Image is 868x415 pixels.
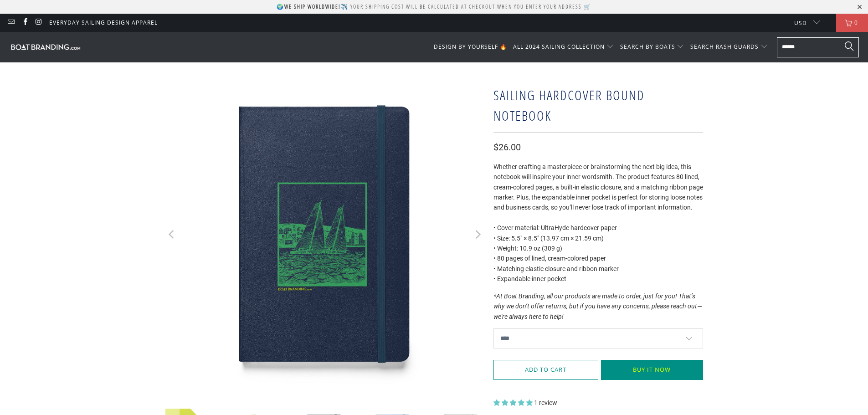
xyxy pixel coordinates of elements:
[434,36,507,58] a: DESIGN BY YOURSELF 🔥
[21,19,28,26] a: Boatbranding on Facebook
[165,76,484,395] img: Boatbranding Navy Sailing Hardcover bound notebook Sailing-Gift Regatta Yacht Sailing-Lifestyle S...
[49,18,158,28] a: Everyday Sailing Design Apparel
[503,366,589,374] span: Add to Cart
[277,3,591,10] p: 🌍 ✈️ Your shipping cost will be calculated at checkout when you enter your address 🛒
[493,162,703,284] div: Whether crafting a masterpiece or brainstorming the next big idea, this notebook will inspire you...
[9,42,82,51] img: Boatbranding
[513,43,605,51] span: ALL 2024 SAILING COLLECTION
[493,142,521,153] span: $26.00
[284,3,341,10] strong: We ship worldwide!
[513,36,614,58] summary: ALL 2024 SAILING COLLECTION
[601,360,703,380] button: Buy it now
[794,19,807,27] span: USD
[7,19,15,26] a: Email Boatbranding
[852,14,860,32] span: 0
[434,43,507,51] span: DESIGN BY YOURSELF 🔥
[534,399,557,406] span: 1 review
[35,19,42,26] a: Boatbranding on Instagram
[434,36,768,58] nav: Translation missing: en.navigation.header.main_nav
[787,14,820,32] button: USD
[620,36,684,58] summary: SEARCH BY BOATS
[493,360,598,380] button: Add to Cart
[165,76,180,395] button: Previous
[690,43,759,51] span: SEARCH RASH GUARDS
[690,36,768,58] summary: SEARCH RASH GUARDS
[493,399,533,406] span: 5.00 stars
[493,83,703,126] h1: Sailing Hardcover bound notebook
[470,76,485,395] button: Next
[620,43,675,51] span: SEARCH BY BOATS
[493,292,702,320] em: *At Boat Branding, all our products are made to order, just for you! That’s why we don’t offer re...
[836,14,868,32] a: 0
